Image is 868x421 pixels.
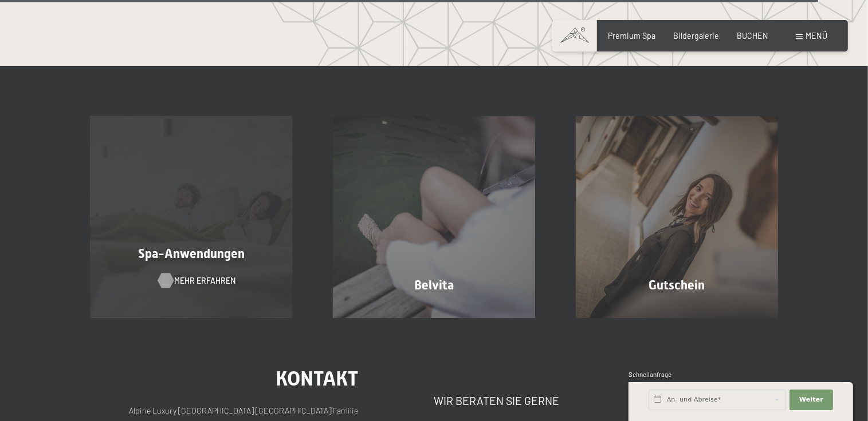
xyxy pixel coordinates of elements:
span: | [332,406,333,415]
span: Belvita [414,278,454,292]
span: Spa-Anwendungen [138,247,245,261]
span: Kontakt [276,367,359,390]
span: Wir beraten Sie gerne [434,394,560,407]
a: Premium Spa [608,31,655,41]
span: Mehr erfahren [175,275,236,287]
span: Menü [806,31,828,41]
span: Weiter [799,395,823,404]
span: Schnellanfrage [629,371,671,378]
a: Ein Wellness-Urlaub in Südtirol – 7.700 m² Spa, 10 Saunen Spa-Anwendungen Mehr erfahren [70,116,313,318]
button: Weiter [790,390,833,410]
span: Gutschein [649,278,705,292]
a: Ein Wellness-Urlaub in Südtirol – 7.700 m² Spa, 10 Saunen Belvita [313,116,556,318]
a: Ein Wellness-Urlaub in Südtirol – 7.700 m² Spa, 10 Saunen Gutschein [555,116,798,318]
a: Bildergalerie [673,31,719,41]
a: BUCHEN [737,31,768,41]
